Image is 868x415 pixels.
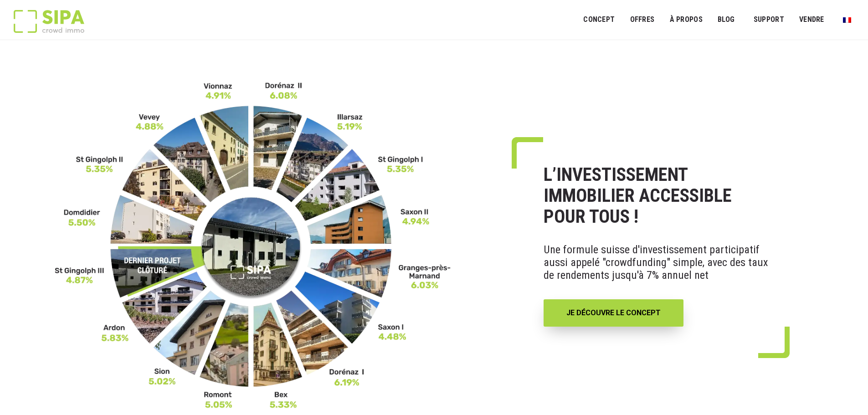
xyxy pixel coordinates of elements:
[793,10,830,30] a: VENDRE
[837,11,857,28] a: Passer à
[583,8,854,31] nav: Menu principal
[544,299,683,327] a: JE DÉCOUVRE LE CONCEPT
[663,10,709,30] a: À PROPOS
[624,10,660,30] a: OFFRES
[748,10,790,30] a: SUPPORT
[55,81,451,410] img: FR-_3__11zon
[544,164,770,227] h1: L’INVESTISSEMENT IMMOBILIER ACCESSIBLE POUR TOUS !
[712,10,741,30] a: Blog
[577,10,621,30] a: Concept
[843,17,851,23] img: Français
[544,236,770,288] p: Une formule suisse d'investissement participatif aussi appelé "crowdfunding" simple, avec des tau...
